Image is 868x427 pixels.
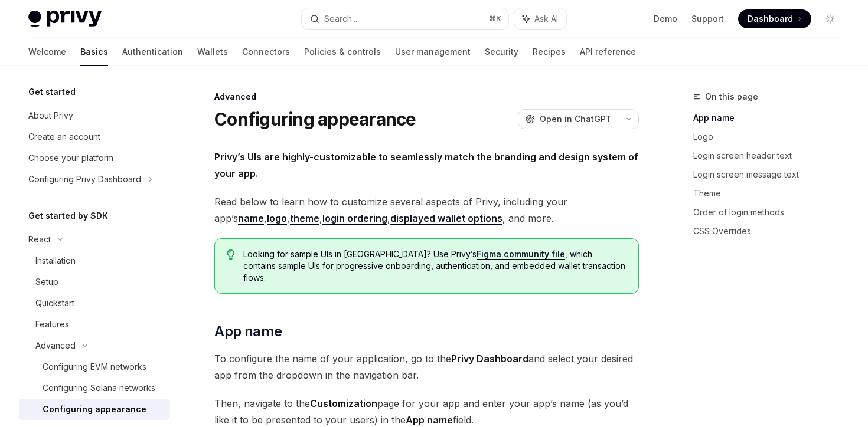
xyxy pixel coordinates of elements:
[693,127,849,146] a: Logo
[19,250,170,271] a: Installation
[489,14,501,24] span: ⌘ K
[214,350,639,383] span: To configure the name of your application, go to the and select your desired app from the dropdow...
[35,317,69,331] div: Features
[28,109,73,123] div: About Privy
[19,271,170,293] a: Setup
[35,275,58,289] div: Setup
[518,109,619,129] button: Open in ChatGPT
[322,212,387,225] a: login ordering
[19,147,170,169] a: Choose your platform
[540,113,612,125] span: Open in ChatGPT
[28,38,66,66] a: Welcome
[28,172,141,186] div: Configuring Privy Dashboard
[290,212,319,225] a: theme
[19,105,170,126] a: About Privy
[451,353,528,364] strong: Privy Dashboard
[693,203,849,222] a: Order of login methods
[693,109,849,127] a: App name
[43,381,155,395] div: Configuring Solana networks
[35,339,76,353] div: Advanced
[19,356,170,377] a: Configuring EVM networks
[43,402,146,416] div: Configuring appearance
[238,212,264,225] a: name
[28,130,100,144] div: Create an account
[693,222,849,241] a: CSS Overrides
[693,146,849,165] a: Login screen header text
[654,13,677,25] a: Demo
[19,293,170,314] a: Quickstart
[267,212,287,225] a: logo
[693,184,849,203] a: Theme
[580,38,636,66] a: API reference
[485,38,518,66] a: Security
[242,38,290,66] a: Connectors
[214,151,638,179] strong: Privy’s UIs are highly-customizable to seamlessly match the branding and design system of your app.
[243,248,626,284] span: Looking for sample UIs in [GEOGRAPHIC_DATA]? Use Privy’s , which contains sample UIs for progress...
[214,193,639,226] span: Read below to learn how to customize several aspects of Privy, including your app’s , , , , , and...
[28,11,102,27] img: light logo
[534,13,558,25] span: Ask AI
[214,109,416,130] h1: Configuring appearance
[227,249,235,260] svg: Tip
[533,38,566,66] a: Recipes
[748,13,793,25] span: Dashboard
[310,398,377,409] strong: Customization
[693,165,849,184] a: Login screen message text
[19,314,170,335] a: Features
[19,126,170,147] a: Create an account
[821,9,840,28] button: Toggle dark mode
[122,38,183,66] a: Authentication
[80,38,108,66] a: Basics
[35,296,74,310] div: Quickstart
[35,254,76,268] div: Installation
[477,249,565,260] a: Figma community file
[302,8,508,29] button: Search...⌘K
[214,322,282,341] span: App name
[304,38,381,66] a: Policies & controls
[390,212,502,225] a: displayed wallet options
[406,414,453,426] strong: App name
[28,209,108,223] h5: Get started by SDK
[28,85,76,99] h5: Get started
[324,12,357,26] div: Search...
[514,8,566,29] button: Ask AI
[28,151,113,165] div: Choose your platform
[197,38,228,66] a: Wallets
[19,377,170,399] a: Configuring Solana networks
[28,232,51,247] div: React
[19,399,170,420] a: Configuring appearance
[691,13,724,25] a: Support
[214,91,639,103] div: Advanced
[705,90,758,104] span: On this page
[395,38,471,66] a: User management
[43,360,146,374] div: Configuring EVM networks
[738,9,811,28] a: Dashboard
